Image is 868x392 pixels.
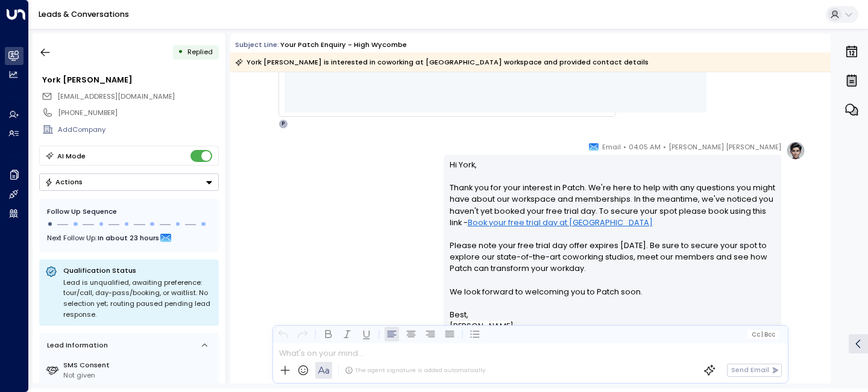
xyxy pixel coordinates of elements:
[57,92,175,102] span: york@fiveonabike.com
[178,43,183,61] div: •
[668,141,781,153] span: [PERSON_NAME] [PERSON_NAME]
[39,173,219,191] div: Button group with a nested menu
[98,231,159,244] span: In about 23 hours
[58,125,218,135] div: AddCompany
[43,340,108,350] div: Lead Information
[235,56,649,68] div: York [PERSON_NAME] is interested in coworking at [GEOGRAPHIC_DATA] workspace and provided contact...
[280,40,407,50] div: Your Patch enquiry - High Wycombe
[450,309,468,320] span: Best,
[45,178,83,186] div: Actions
[63,278,213,320] div: Lead is unqualified, awaiting preference: tour/call, day-pass/booking, or waitlist. No selection ...
[57,92,175,101] span: [EMAIL_ADDRESS][DOMAIN_NAME]
[63,370,215,381] div: Not given
[629,141,661,153] span: 04:05 AM
[761,331,763,338] span: |
[295,327,310,341] button: Redo
[602,141,621,153] span: Email
[63,360,215,370] label: SMS Consent
[39,173,219,191] button: Actions
[450,321,514,331] span: [PERSON_NAME]
[58,108,218,118] div: [PHONE_NUMBER]
[786,141,805,160] img: profile-logo.png
[39,9,129,19] a: Leads & Conversations
[47,231,211,244] div: Next Follow Up:
[235,40,279,49] span: Subject Line:
[187,47,213,57] span: Replied
[663,141,666,153] span: •
[278,119,288,129] div: P
[468,217,653,228] a: Book your free trial day at [GEOGRAPHIC_DATA]
[57,150,86,162] div: AI Mode
[623,141,626,153] span: •
[345,366,485,375] div: The agent signature is added automatically
[752,331,775,338] span: Cc Bcc
[747,330,779,339] button: Cc|Bcc
[47,207,211,217] div: Follow Up Sequence
[276,327,291,341] button: Undo
[63,266,213,275] p: Qualification Status
[450,159,776,309] p: Hi York, Thank you for your interest in Patch. We're here to help with any questions you might ha...
[42,74,218,86] div: York [PERSON_NAME]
